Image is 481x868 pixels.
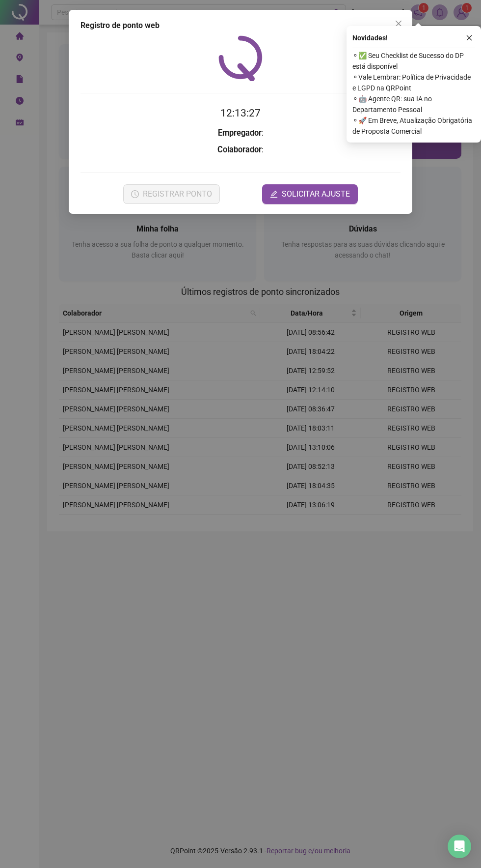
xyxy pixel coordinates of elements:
[218,128,262,138] strong: Empregador
[391,16,406,31] button: Close
[466,34,473,41] span: close
[352,93,475,115] span: ⚬ 🤖 Agente QR: sua IA no Departamento Pessoal
[123,184,220,204] button: REGISTRAR PONTO
[262,184,358,204] button: editSOLICITAR AJUSTE
[448,835,471,858] div: Open Intercom Messenger
[80,127,401,140] h3: :
[80,20,401,31] div: Registro de ponto web
[218,35,263,81] img: QRPoint
[352,72,475,93] span: ⚬ Vale Lembrar: Política de Privacidade e LGPD na QRPoint
[217,145,262,154] strong: Colaborador
[270,190,278,198] span: edit
[395,20,402,28] span: close
[80,144,401,156] h3: :
[220,107,261,119] time: 12:13:27
[352,32,388,43] span: Novidades !
[352,115,475,137] span: ⚬ 🚀 Em Breve, Atualização Obrigatória de Proposta Comercial
[282,188,350,200] span: SOLICITAR AJUSTE
[352,50,475,72] span: ⚬ ✅ Seu Checklist de Sucesso do DP está disponível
